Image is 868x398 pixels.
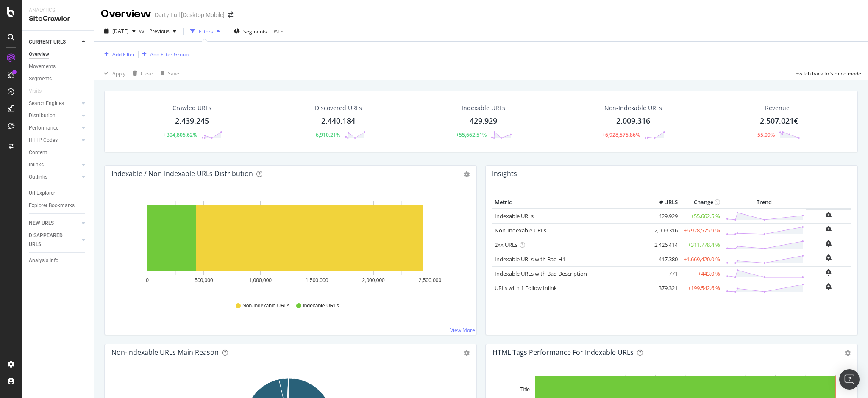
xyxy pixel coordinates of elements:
[243,28,267,35] span: Segments
[29,75,52,83] div: Segments
[826,283,832,290] div: bell-plus
[29,231,79,249] a: DISAPPEARED URLS
[321,116,355,127] div: 2,440,184
[492,196,646,209] th: Metric
[29,38,66,47] div: CURRENT URLS
[168,70,179,77] div: Save
[826,226,832,232] div: bell-plus
[29,50,88,59] a: Overview
[29,256,88,265] a: Analysis Info
[495,255,565,263] a: Indexable URLs with Bad H1
[792,66,861,80] button: Switch back to Simple mode
[29,189,55,198] div: Url Explorer
[111,169,253,178] div: Indexable / Non-Indexable URLs Distribution
[604,104,662,112] div: Non-Indexable URLs
[29,160,44,169] div: Inlinks
[826,212,832,218] div: bell-plus
[680,281,722,295] td: +199,542.6 %
[845,350,851,356] div: gear
[187,25,223,38] button: Filters
[175,116,209,127] div: 2,439,245
[199,28,213,35] div: Filters
[111,196,465,294] svg: A chart.
[29,124,79,133] a: Performance
[826,269,832,276] div: bell-plus
[101,25,139,38] button: [DATE]
[492,168,517,180] h4: Insights
[150,51,189,58] div: Add Filter Group
[29,219,79,228] a: NEW URLS
[462,104,505,112] div: Indexable URLs
[29,201,75,210] div: Explorer Bookmarks
[29,87,42,96] div: Visits
[111,348,219,357] div: Non-Indexable URLs Main Reason
[306,277,328,283] text: 1,500,000
[765,104,790,112] span: Revenue
[29,62,56,71] div: Movements
[602,131,640,138] div: +6,928,575.86%
[29,111,79,120] a: Distribution
[29,201,88,210] a: Explorer Bookmarks
[29,136,79,145] a: HTTP Codes
[195,277,213,283] text: 500,000
[29,38,79,47] a: CURRENT URLS
[249,277,272,283] text: 1,000,000
[29,99,64,108] div: Search Engines
[826,240,832,247] div: bell-plus
[112,28,129,35] span: 2025 Oct. 3rd
[722,196,806,209] th: Trend
[646,266,680,281] td: 771
[646,223,680,238] td: 2,009,316
[456,131,487,138] div: +55,662.51%
[270,28,285,35] div: [DATE]
[101,7,151,21] div: Overview
[29,173,79,182] a: Outlinks
[112,51,135,58] div: Add Filter
[29,99,79,108] a: Search Engines
[155,11,225,19] div: Darty Full [Desktop Mobile]
[29,256,58,265] div: Analysis Info
[680,238,722,252] td: +311,778.4 %
[29,148,88,157] a: Content
[146,25,180,38] button: Previous
[29,136,58,145] div: HTTP Codes
[29,231,72,249] div: DISAPPEARED URLS
[29,111,56,120] div: Distribution
[495,227,546,234] a: Non-Indexable URLs
[29,75,88,83] a: Segments
[680,209,722,224] td: +55,662.5 %
[29,189,88,198] a: Url Explorer
[29,14,87,24] div: SiteCrawler
[139,27,146,34] span: vs
[495,212,534,220] a: Indexable URLs
[129,66,153,80] button: Clear
[646,238,680,252] td: 2,426,414
[419,277,442,283] text: 2,500,000
[29,124,58,133] div: Performance
[495,241,517,249] a: 2xx URLs
[680,223,722,238] td: +6,928,575.9 %
[29,62,88,71] a: Movements
[29,50,49,59] div: Overview
[228,12,233,18] div: arrow-right-arrow-left
[495,270,587,277] a: Indexable URLs with Bad Description
[520,387,530,392] text: Title
[680,266,722,281] td: +443.0 %
[756,131,775,138] div: -55.09%
[112,70,125,77] div: Apply
[29,173,47,182] div: Outlinks
[464,350,470,356] div: gear
[141,70,153,77] div: Clear
[646,209,680,224] td: 429,929
[492,348,634,357] div: HTML Tags Performance for Indexable URLs
[146,277,149,283] text: 0
[313,131,340,138] div: +6,910.21%
[646,196,680,209] th: # URLS
[164,131,197,138] div: +304,805.62%
[242,302,289,310] span: Non-Indexable URLs
[139,49,189,59] button: Add Filter Group
[172,104,211,112] div: Crawled URLs
[616,116,650,127] div: 2,009,316
[315,104,362,112] div: Discovered URLs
